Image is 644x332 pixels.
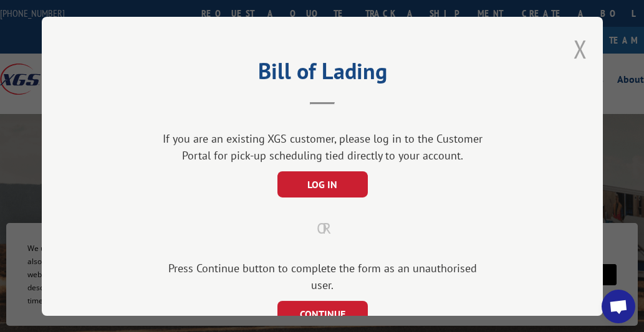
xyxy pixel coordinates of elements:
[104,62,541,86] h2: Bill of Lading
[277,171,367,197] button: LOG IN
[157,130,488,164] div: If you are an existing XGS customer, please log in to the Customer Portal for pick-up scheduling ...
[157,260,488,293] div: Press Continue button to complete the form as an unauthorised user.
[277,179,367,191] a: LOG IN
[104,217,541,240] div: OR
[602,290,635,323] div: Open chat
[574,32,587,65] button: Close modal
[277,301,367,327] button: CONTINUE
